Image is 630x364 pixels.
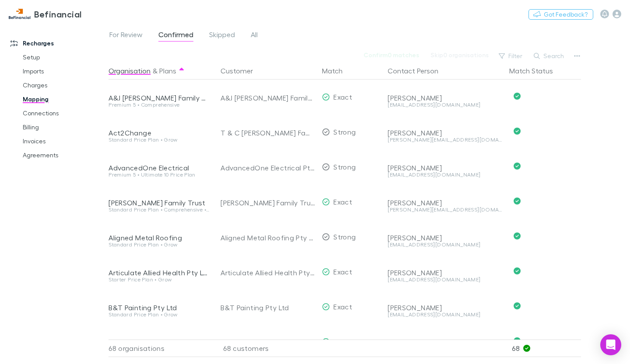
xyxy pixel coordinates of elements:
div: [EMAIL_ADDRESS][DOMAIN_NAME] [388,172,502,177]
div: [PERSON_NAME] [388,268,502,277]
div: [PERSON_NAME] [388,163,502,172]
div: Premium 5 • Comprehensive [108,102,210,107]
div: Standard Price Plan • Grow [108,242,210,247]
div: AdvancedOne Electrical [108,163,210,172]
div: [PERSON_NAME] [388,94,502,102]
a: Recharges [2,36,113,50]
svg: Confirmed [514,128,521,135]
a: Billing [14,120,113,134]
div: [EMAIL_ADDRESS][DOMAIN_NAME] [388,102,502,107]
span: Strong [333,232,356,241]
button: Filter [494,51,528,61]
span: Confirmed [158,30,193,42]
a: Charges [14,78,113,92]
div: B&T Painting Pty Ltd [108,303,210,312]
div: 68 organisations [108,340,213,357]
button: Confirm0 matches [358,50,425,60]
div: Aligned Metal Roofing Pty Ltd [220,220,315,255]
div: Ballarat Denture Clinic Pty Ltd [220,325,315,360]
button: Match Status [509,62,563,80]
svg: Confirmed [514,93,521,100]
svg: Confirmed [514,198,521,205]
div: AdvancedOne Electrical Pty Ltd [220,150,315,185]
span: Exact [333,337,352,346]
div: [PERSON_NAME] [388,128,502,137]
svg: Confirmed [514,267,521,274]
div: [EMAIL_ADDRESS][DOMAIN_NAME] [388,277,502,282]
div: [PERSON_NAME] [388,233,502,242]
button: Search [529,51,569,61]
button: Contact Person [388,62,449,80]
span: Exact [333,302,352,311]
span: All [251,30,258,42]
span: For Review [109,30,143,42]
svg: Confirmed [514,232,521,239]
span: Exact [333,93,352,101]
div: T & C [PERSON_NAME] Family Trust [220,115,315,150]
div: [PERSON_NAME] Family Trust [220,185,315,220]
span: Exact [333,198,352,206]
div: Articulate Allied Health Pty Ltd [108,268,210,277]
img: Befinancial's Logo [9,9,31,19]
div: [EMAIL_ADDRESS][DOMAIN_NAME] [388,312,502,317]
svg: Confirmed [514,337,521,344]
div: Articulate Allied Health Pty Ltd [220,255,315,290]
div: 68 customers [213,340,318,357]
div: Act2Change [108,128,210,137]
div: A&J [PERSON_NAME] Family Trust [220,80,315,115]
span: Skipped [209,30,235,42]
button: Match [322,62,353,80]
div: B&T Painting Pty Ltd [220,290,315,325]
div: [PERSON_NAME] Family Trust [108,198,210,207]
button: Organisation [108,62,150,80]
div: Ballarat Denture Clinic Pty Ltd [108,338,210,347]
div: A&J [PERSON_NAME] Family Trust [108,94,210,102]
span: Exact [333,267,352,276]
div: & [108,62,210,80]
a: Connections [14,106,113,120]
div: [PERSON_NAME] [388,198,502,207]
button: Got Feedback? [528,9,593,20]
div: [PERSON_NAME] [388,303,502,312]
div: Standard Price Plan • Grow [108,137,210,142]
p: 68 [512,340,581,357]
span: Strong [333,128,356,136]
div: Aligned Metal Roofing [108,233,210,242]
a: Agreements [14,148,113,162]
div: Premium 5 • Ultimate 10 Price Plan [108,172,210,177]
h3: Befinancial [34,9,82,19]
a: Befinancial [3,3,87,24]
div: Standard Price Plan • Comprehensive • Ignite [108,207,210,212]
div: [PERSON_NAME] [388,338,502,347]
div: [PERSON_NAME][EMAIL_ADDRESS][DOMAIN_NAME] [388,207,502,212]
div: Open Intercom Messenger [600,334,621,355]
svg: Confirmed [514,163,521,170]
a: Invoices [14,134,113,148]
button: Plans [159,62,176,80]
a: Setup [14,50,113,64]
a: Imports [14,64,113,78]
svg: Confirmed [514,302,521,309]
div: Starter Price Plan • Grow [108,277,210,282]
div: [EMAIL_ADDRESS][DOMAIN_NAME] [388,242,502,247]
span: Strong [333,163,356,171]
button: Skip0 organisations [425,50,494,60]
div: [PERSON_NAME][EMAIL_ADDRESS][DOMAIN_NAME] [388,137,502,142]
div: Standard Price Plan • Grow [108,312,210,317]
a: Mapping [14,92,113,106]
button: Customer [220,62,263,80]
